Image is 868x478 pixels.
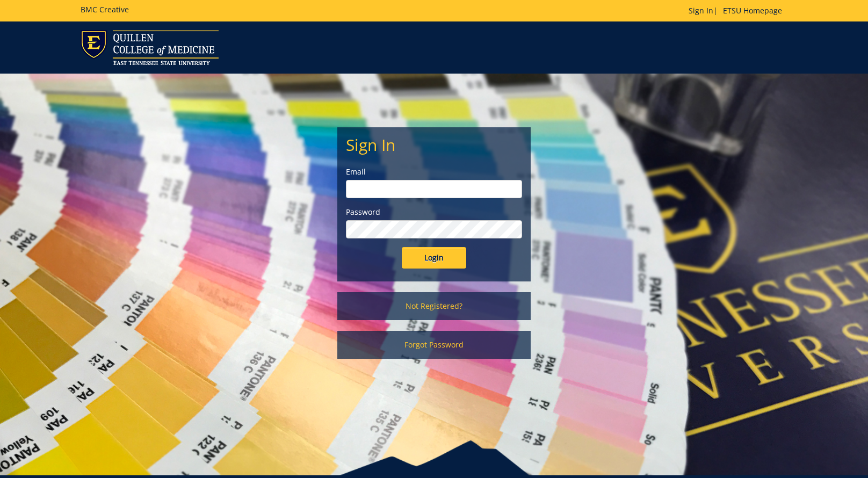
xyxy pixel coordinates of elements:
[81,30,219,65] img: ETSU logo
[81,5,129,13] h5: BMC Creative
[402,247,466,269] input: Login
[689,5,787,16] p: |
[718,5,787,16] a: ETSU Homepage
[346,207,522,218] label: Password
[337,292,531,320] a: Not Registered?
[689,5,713,16] a: Sign In
[346,136,522,154] h2: Sign In
[346,166,522,177] label: Email
[337,331,531,359] a: Forgot Password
